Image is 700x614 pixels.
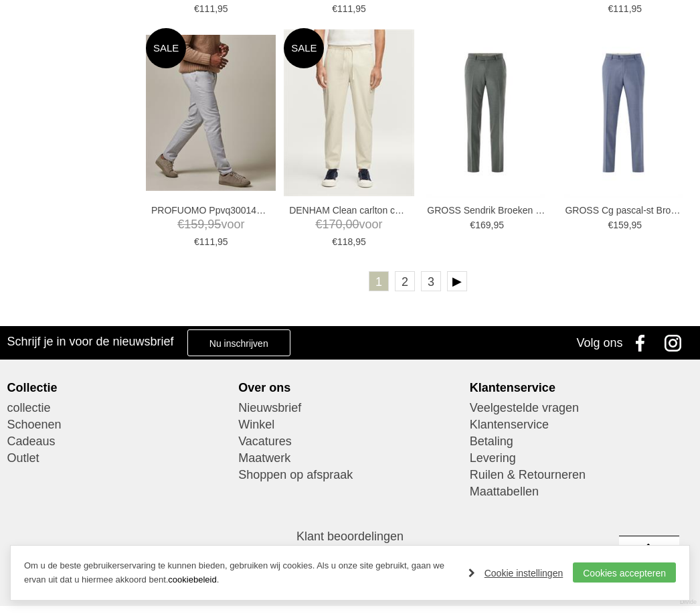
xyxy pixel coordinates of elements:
[238,416,462,433] a: Winkel
[629,220,632,230] span: ,
[470,433,693,450] a: Betaling
[7,400,230,416] a: collectie
[470,450,693,467] a: Levering
[629,3,632,14] span: ,
[204,218,207,231] span: ,
[238,400,462,416] a: Nieuwsbrief
[332,236,337,247] span: €
[626,326,660,360] a: Facebook
[7,416,230,433] a: Schoenen
[346,218,359,231] span: 00
[470,416,693,433] a: Klantenservice
[168,574,216,585] a: cookiebeleid
[7,334,173,349] h3: Schrijf je in voor de nieuwsbrief
[470,220,475,230] span: €
[470,400,693,416] a: Veelgestelde vragen
[426,28,545,198] img: GROSS Sendrik Broeken en Pantalons
[332,3,337,14] span: €
[470,467,693,483] a: Ruilen & Retourneren
[353,3,355,14] span: ,
[395,271,415,291] a: 2
[427,204,547,216] a: GROSS Sendrik Broeken en Pantalons
[680,594,697,611] a: Divide
[217,236,228,247] span: 95
[493,220,504,230] span: 95
[7,380,230,395] div: Collectie
[355,3,366,14] span: 95
[284,29,414,196] img: DENHAM Clean carlton cargo tc Broeken en Pantalons
[315,218,322,231] span: €
[194,3,199,14] span: €
[7,433,230,450] a: Cadeaus
[468,563,563,583] a: Cookie instellingen
[238,433,462,450] a: Vacatures
[337,236,353,247] span: 118
[573,562,676,583] a: Cookies accepteren
[608,3,613,14] span: €
[238,467,462,483] a: Shoppen op afspraak
[613,220,628,230] span: 159
[184,218,204,231] span: 159
[491,220,493,230] span: ,
[353,236,355,247] span: ,
[421,271,441,291] a: 3
[632,3,642,14] span: 95
[565,204,685,216] a: GROSS Cg pascal-st Broeken en Pantalons
[619,536,679,596] a: Terug naar boven
[151,216,271,233] span: voor
[215,236,217,247] span: ,
[470,483,693,500] a: Maattabellen
[238,380,462,395] div: Over ons
[199,3,215,14] span: 111
[215,3,217,14] span: ,
[289,216,409,233] span: voor
[337,3,353,14] span: 111
[217,3,228,14] span: 95
[24,559,455,587] p: Om u de beste gebruikerservaring te kunnen bieden, gebruiken wij cookies. Als u onze site gebruik...
[194,236,199,247] span: €
[289,204,409,216] a: DENHAM Clean carlton cargo tc Broeken en Pantalons
[608,220,613,230] span: €
[7,450,230,467] a: Outlet
[207,218,221,231] span: 95
[238,450,462,467] a: Maatwerk
[146,35,276,191] img: PROFUOMO Ppvq30014d Broeken en Pantalons
[632,220,642,230] span: 95
[660,326,693,360] a: Instagram
[177,218,184,231] span: €
[355,236,366,247] span: 95
[475,220,491,230] span: 169
[342,218,345,231] span: ,
[187,329,290,356] a: Nu inschrijven
[576,326,622,360] div: Volg ons
[470,380,693,395] div: Klantenservice
[613,3,628,14] span: 111
[199,236,215,247] span: 111
[322,218,342,231] span: 170
[151,204,271,216] a: PROFUOMO Ppvq30014d Broeken en Pantalons
[564,28,683,198] img: GROSS Cg pascal-st Broeken en Pantalons
[369,271,389,291] a: 1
